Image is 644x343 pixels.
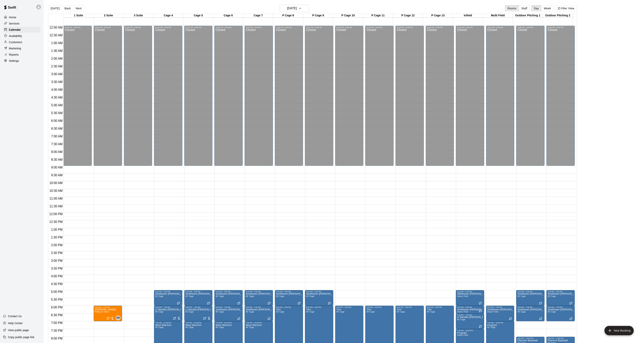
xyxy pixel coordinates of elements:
[426,26,454,166] div: 12:00 AM – 9:00 AM: Closed
[153,14,183,17] div: Cage 4
[155,28,181,167] div: Closed
[50,236,64,239] span: 1:30 PM
[246,295,254,297] span: 40' Cage
[8,314,22,318] p: Contact Us
[245,26,273,166] div: 12:00 AM – 9:00 AM: Closed
[65,26,91,28] div: 12:00 AM – 9:00 AM
[548,311,556,313] span: 40' Cage
[548,295,556,297] span: 40' Cage
[569,302,572,305] span: Recurring event
[184,306,213,321] div: 6:00 PM – 7:00 PM: LI Bandits Rony
[397,306,423,308] div: 6:00 PM – 9:00 PM
[48,5,62,11] button: [DATE]
[63,26,92,166] div: 12:00 AM – 9:00 AM: Closed
[517,311,525,313] span: 40' Cage
[93,14,123,17] div: 2 Suite
[50,267,64,270] span: 3:30 PM
[546,26,575,166] div: 12:00 AM – 9:00 AM: Closed
[50,135,64,138] span: 7:00 AM
[246,291,272,293] div: 5:00 PM – 6:00 PM
[479,309,482,312] span: Recurring event
[457,330,483,332] div: 7:30 PM – 10:00 PM
[531,5,541,11] button: Day
[48,26,64,29] span: 12:00 AM
[246,306,272,308] div: 6:00 PM – 7:00 PM
[517,291,543,293] div: 5:00 PM – 6:00 PM
[517,26,543,28] div: 12:00 AM – 9:00 AM
[185,326,194,328] span: 40' Cage
[305,290,333,306] div: 5:00 PM – 6:00 PM: Smithtown Panepinto
[246,26,272,28] div: 12:00 AM – 9:00 AM
[94,306,122,321] div: 6:00 PM – 7:00 PM: Zach Accurso
[117,316,120,320] span: Steve Malvagna
[519,5,530,11] button: Staff
[9,46,21,50] p: Marketing
[8,328,29,332] p: View public page
[3,58,41,64] div: Settings
[125,28,151,167] div: Closed
[396,26,424,166] div: 12:00 AM – 9:00 AM: Closed
[50,57,64,60] span: 2:00 AM
[453,14,483,17] div: Infield
[50,142,64,146] span: 7:30 AM
[50,259,64,262] span: 3:00 PM
[62,5,73,11] button: Back
[366,26,392,28] div: 12:00 AM – 9:00 AM
[539,302,542,305] span: Recurring event
[50,275,64,278] span: 4:00 PM
[48,220,63,223] span: 12:30 PM
[50,88,64,91] span: 4:00 AM
[363,14,393,17] div: P Cage 11
[185,28,211,167] div: Closed
[184,290,213,306] div: 5:00 PM – 6:00 PM: Smithtown Panepinto
[50,96,64,99] span: 4:30 AM
[214,306,243,321] div: 6:00 PM – 7:00 PM: Smithtown Russo
[8,321,23,325] p: Help Center
[276,311,284,313] span: 40' Cage
[486,306,514,321] div: 6:00 PM – 7:00 PM: Smithtown Panepinto
[457,291,483,293] div: 5:00 PM – 6:00 PM
[50,174,64,177] span: 9:30 AM
[569,317,572,320] span: Recurring event
[50,166,64,169] span: 9:00 AM
[50,321,64,325] span: 7:00 PM
[216,295,224,297] span: 40' Cage
[214,290,243,306] div: 5:00 PM – 6:00 PM: Smithtown Mcmanus
[207,302,210,305] span: Recurring event
[548,337,574,339] div: 8:00 PM – 10:00 PM
[516,290,544,306] div: 5:00 PM – 6:00 PM: Smithtown Mcmanus
[246,326,254,328] span: 40' Cage
[487,306,513,308] div: 6:00 PM – 7:00 PM
[397,311,405,313] span: 40' Cage
[546,290,575,306] div: 5:00 PM – 6:00 PM: Smithtown Mcmanus
[427,306,453,308] div: 6:00 PM – 9:00 PM
[9,34,22,38] p: Availability
[155,326,163,328] span: 40' Cage
[50,49,64,52] span: 1:30 AM
[427,28,453,167] div: Closed
[154,26,182,166] div: 12:00 AM – 9:00 AM: Closed
[48,197,64,200] span: 11:00 AM
[276,295,284,297] span: 40' Cage
[50,298,64,301] span: 5:30 PM
[184,26,213,166] div: 12:00 AM – 9:00 AM: Closed
[287,6,297,11] h6: [DATE]
[3,52,41,58] div: Reports
[306,295,314,297] span: 40' Cage
[9,22,20,25] p: Services
[9,53,19,57] p: Reports
[3,39,41,45] a: Customers
[183,14,213,17] div: Cage 5
[487,26,513,28] div: 12:00 AM – 9:00 AM
[306,28,332,167] div: Closed
[457,319,465,321] span: 40' Cage
[276,26,302,28] div: 12:00 AM – 9:00 AM
[50,282,64,286] span: 4:30 PM
[517,28,543,167] div: Closed
[280,5,309,12] button: [DATE]
[3,21,41,26] a: Services
[216,326,224,328] span: 40' Cage
[305,26,333,166] div: 12:00 AM – 9:00 AM: Closed
[456,290,484,306] div: 5:00 PM – 6:00 PM: SMithtown Russo
[50,244,64,247] span: 2:00 PM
